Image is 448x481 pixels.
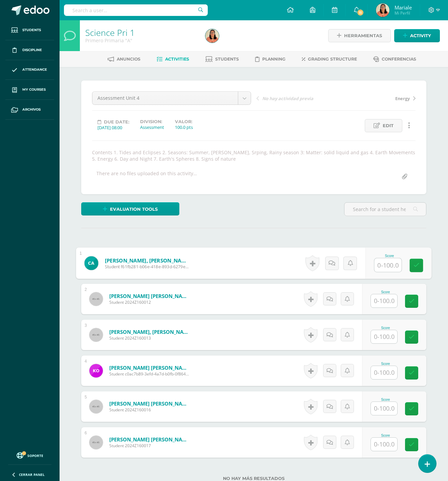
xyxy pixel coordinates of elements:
[109,335,191,341] span: Student 2024Z160013
[140,124,164,130] div: Assessment
[371,330,397,343] input: 0-100.0
[109,299,191,305] span: Student 2024Z160012
[328,29,391,42] a: Herramientas
[105,264,188,270] span: Student f61fb281-b06e-418e-893d-6279ee5db9c3
[344,203,426,216] input: Search for a student here…
[92,92,251,105] a: Assessment Unit 4
[165,56,189,62] span: Activities
[89,149,418,162] div: Contents 1. Tides and Eclipses 2. Seasons: Summer, [PERSON_NAME], Srping, Rainy season 3: Matter:...
[22,27,41,33] span: Students
[357,9,364,16] span: 11
[109,400,191,407] a: [PERSON_NAME] [PERSON_NAME]
[108,54,140,65] a: Anuncios
[84,256,98,270] img: 9ea3c75ee51d67c7c9aad9f12997c585.png
[395,10,412,16] span: Mi Perfil
[109,371,191,377] span: Student c0ac7b89-3efd-4a7d-b0fb-0f86472ce543
[81,476,426,481] label: No hay más resultados
[109,364,191,371] a: [PERSON_NAME] [PERSON_NAME]
[109,436,191,443] a: [PERSON_NAME] [PERSON_NAME]
[5,60,54,80] a: Attendance
[410,29,431,42] span: Activity
[371,326,400,330] div: Score
[302,54,357,65] a: Grading structure
[81,202,179,215] a: Evaluation tools
[157,54,189,65] a: Activities
[19,472,45,477] span: Cerrar panel
[105,257,188,264] a: [PERSON_NAME], [PERSON_NAME]
[22,107,41,112] span: Archivos
[205,54,239,65] a: Students
[5,80,54,100] a: My courses
[97,124,129,131] div: [DATE] 08:00
[5,20,54,40] a: Students
[89,364,103,377] img: a2d9f42101d5312655e47722918d210a.png
[22,47,42,53] span: Discipline
[262,95,313,101] span: No hay actividad previa
[104,119,129,124] span: Due date:
[373,54,416,65] a: Conferencias
[22,67,47,72] span: Attendance
[8,451,51,460] a: Soporte
[394,29,440,42] a: Activity
[89,400,103,413] img: 45x45
[175,119,193,124] label: Valor:
[382,56,416,62] span: Conferencias
[262,56,286,62] span: Planning
[22,87,46,92] span: My courses
[109,407,191,413] span: Student 2024Z160016
[85,28,197,37] h1: Science Pri 1
[110,203,158,215] span: Evaluation tools
[96,170,197,183] div: There are no files uploaded on this activity…
[5,100,54,120] a: Archivos
[140,119,164,124] label: Division:
[109,443,191,449] span: Student 2024Z160017
[85,27,135,38] a: Science Pri 1
[175,124,193,130] div: 100.0 pts
[371,438,397,451] input: 0-100.0
[117,56,140,62] span: Anuncios
[27,453,43,458] span: Soporte
[336,95,416,101] a: Energy
[371,402,397,415] input: 0-100.0
[89,436,103,449] img: 45x45
[371,294,397,307] input: 0-100.0
[395,95,410,101] span: Energy
[109,293,191,299] a: [PERSON_NAME] [PERSON_NAME]
[205,29,219,43] img: 02cf3c82186e5c509f92851003fa9c4f.png
[376,3,389,17] img: 02cf3c82186e5c509f92851003fa9c4f.png
[97,92,233,105] span: Assessment Unit 4
[374,254,405,258] div: Score
[371,290,400,294] div: Score
[89,292,103,306] img: 45x45
[371,434,400,437] div: Score
[375,258,402,272] input: 0-100.0
[5,40,54,60] a: Discipline
[64,4,208,16] input: Search a user…
[85,37,197,44] div: Primero Primaria 'A'
[109,328,191,335] a: [PERSON_NAME], [PERSON_NAME]
[308,56,357,62] span: Grading structure
[89,328,103,342] img: 45x45
[383,119,394,132] span: Edit
[371,366,397,379] input: 0-100.0
[371,398,400,402] div: Score
[371,362,400,366] div: Score
[395,4,412,11] span: Mariale
[344,29,382,42] span: Herramientas
[255,54,286,65] a: Planning
[215,56,239,62] span: Students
